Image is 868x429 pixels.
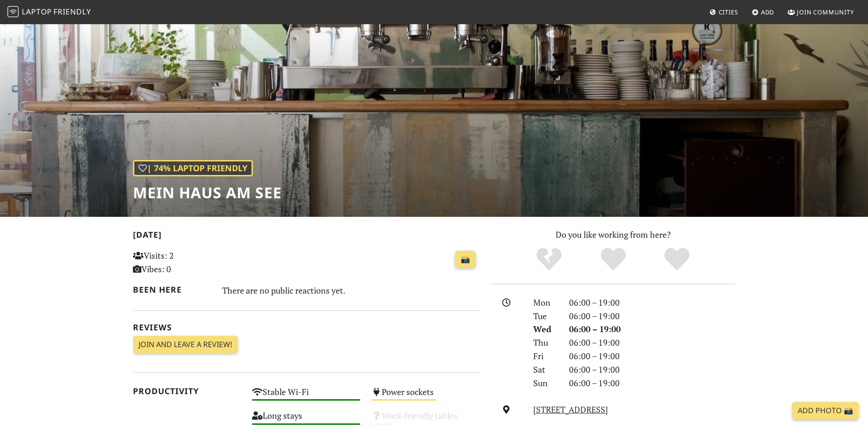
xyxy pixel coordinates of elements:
[748,4,778,20] a: Add
[645,247,709,272] div: Definitely!
[528,322,563,336] div: Wed
[222,283,480,298] div: There are no public reactions yet.
[133,249,241,276] p: Visits: 2 Vibes: 0
[133,160,253,176] div: | 74% Laptop Friendly
[528,376,563,390] div: Sun
[563,349,741,363] div: 06:00 – 19:00
[563,363,741,376] div: 06:00 – 19:00
[563,336,741,349] div: 06:00 – 19:00
[563,322,741,336] div: 06:00 – 19:00
[133,336,238,354] a: Join and leave a review!
[581,247,645,272] div: Yes
[706,4,742,20] a: Cities
[533,404,608,415] a: [STREET_ADDRESS]
[719,8,738,16] span: Cities
[133,386,241,396] h2: Productivity
[133,230,480,243] h2: [DATE]
[517,247,581,272] div: No
[455,251,476,268] a: 📸
[784,4,858,20] a: Join Community
[528,336,563,349] div: Thu
[528,363,563,376] div: Sat
[563,309,741,323] div: 06:00 – 19:00
[528,349,563,363] div: Fri
[366,384,485,408] div: Power sockets
[7,4,91,20] a: LaptopFriendly LaptopFriendly
[53,7,91,17] span: Friendly
[528,296,563,309] div: Mon
[246,384,366,408] div: Stable Wi-Fi
[563,376,741,390] div: 06:00 – 19:00
[133,184,282,201] h1: Mein Haus am See
[792,402,859,420] a: Add Photo 📸
[761,8,775,16] span: Add
[133,322,480,332] h2: Reviews
[528,309,563,323] div: Tue
[7,6,19,17] img: LaptopFriendly
[491,228,735,241] p: Do you like working from here?
[22,7,52,17] span: Laptop
[133,285,212,295] h2: Been here
[563,296,741,309] div: 06:00 – 19:00
[797,8,854,16] span: Join Community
